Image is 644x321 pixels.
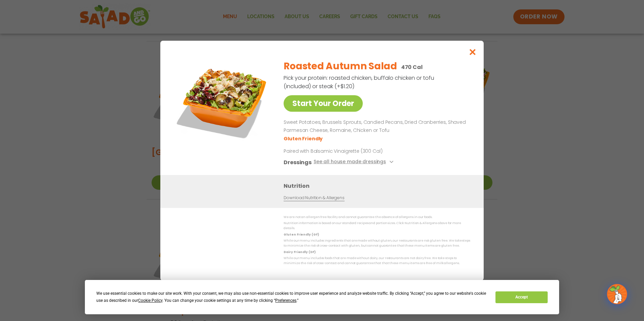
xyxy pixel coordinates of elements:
[284,256,470,266] p: While our menu includes foods that are made without dairy, our restaurants are not dairy free. We...
[284,118,468,135] p: Sweet Potatoes, Brussels Sprouts, Candied Pecans, Dried Cranberries, Shaved Parmesan Cheese, Roma...
[284,135,324,142] li: Gluten Friendly
[314,158,395,166] button: See all house made dressings
[462,41,484,63] button: Close modal
[284,95,363,112] a: Start Your Order
[608,285,626,304] img: wpChatIcon
[401,63,423,71] p: 470 Cal
[175,54,270,148] img: Featured product photo for Roasted Autumn Salad
[284,74,435,91] p: Pick your protein: roasted chicken, buffalo chicken or tofu (included) or steak (+$1.20)
[284,181,474,190] h3: Nutrition
[284,221,470,231] p: Nutrition information is based on our standard recipes and portion sizes. Click Nutrition & Aller...
[284,59,397,73] h2: Roasted Autumn Salad
[284,215,470,220] p: We are not an allergen free facility and cannot guarantee the absence of allergens in our foods.
[284,238,470,249] p: While our menu includes ingredients that are made without gluten, our restaurants are not gluten ...
[275,298,296,303] span: Preferences
[284,232,319,236] strong: Gluten Friendly (GF)
[96,290,487,304] div: We use essential cookies to make our site work. With your consent, we may also use non-essential ...
[284,250,315,254] strong: Dairy Friendly (DF)
[284,194,344,201] a: Download Nutrition & Allergens
[85,280,559,314] div: Cookie Consent Prompt
[284,147,408,154] p: Paired with Balsamic Vinaigrette (300 Cal)
[138,298,162,303] span: Cookie Policy
[495,291,547,303] button: Accept
[284,158,312,166] h3: Dressings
